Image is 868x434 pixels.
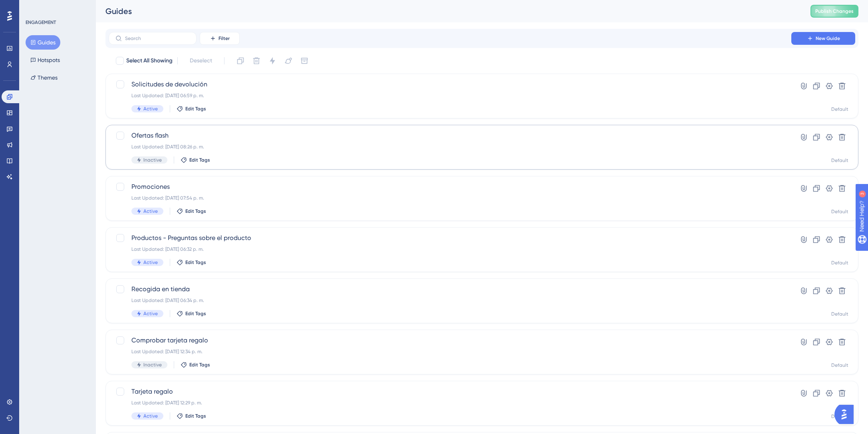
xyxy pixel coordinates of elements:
[831,157,848,164] div: Default
[177,413,206,419] button: Edit Tags
[185,310,206,317] span: Edit Tags
[831,260,848,266] div: Default
[131,400,769,406] div: Last Updated: [DATE] 12:29 p. m.
[189,157,210,163] span: Edit Tags
[181,157,210,163] button: Edit Tags
[177,208,206,214] button: Edit Tags
[126,56,173,66] span: Select All Showing
[26,53,65,67] button: Hotspots
[131,144,769,150] div: Last Updated: [DATE] 08:26 p. m.
[831,311,848,317] div: Default
[177,310,206,317] button: Edit Tags
[185,106,206,112] span: Edit Tags
[19,2,50,12] span: Need Help?
[143,413,158,419] span: Active
[26,70,62,85] button: Themes
[56,4,58,10] div: 3
[131,246,769,252] div: Last Updated: [DATE] 06:32 p. m.
[831,413,848,420] div: Default
[200,32,240,45] button: Filter
[185,208,206,214] span: Edit Tags
[791,32,855,45] button: New Guide
[185,259,206,266] span: Edit Tags
[131,284,769,294] span: Recogida en tienda
[177,259,206,266] button: Edit Tags
[190,56,212,66] span: Deselect
[131,131,769,140] span: Ofertas flash
[143,310,158,317] span: Active
[143,362,162,368] span: Inactive
[181,362,210,368] button: Edit Tags
[183,54,219,68] button: Deselect
[131,387,769,396] span: Tarjeta regalo
[143,208,158,214] span: Active
[218,35,230,42] span: Filter
[831,208,848,215] div: Default
[26,19,56,26] div: ENGAGEMENT
[131,195,769,201] div: Last Updated: [DATE] 07:54 p. m.
[834,402,858,426] iframe: UserGuiding AI Assistant Launcher
[189,362,210,368] span: Edit Tags
[143,259,158,266] span: Active
[131,80,769,89] span: Solicitudes de devolución
[131,348,769,355] div: Last Updated: [DATE] 12:34 p. m.
[131,92,769,99] div: Last Updated: [DATE] 06:59 p. m.
[816,35,840,42] span: New Guide
[26,35,60,50] button: Guides
[131,233,769,243] span: Productos - Preguntas sobre el producto
[815,8,854,14] span: Publish Changes
[105,6,791,17] div: Guides
[185,413,206,419] span: Edit Tags
[831,106,848,112] div: Default
[143,157,162,163] span: Inactive
[810,5,858,18] button: Publish Changes
[131,297,769,304] div: Last Updated: [DATE] 06:34 p. m.
[125,36,190,41] input: Search
[831,362,848,368] div: Default
[143,106,158,112] span: Active
[131,336,769,345] span: Comprobar tarjeta regalo
[131,182,769,192] span: Promociones
[177,106,206,112] button: Edit Tags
